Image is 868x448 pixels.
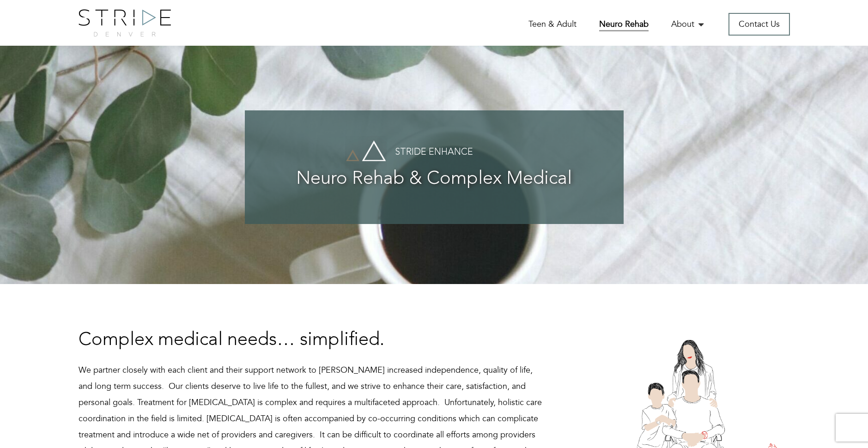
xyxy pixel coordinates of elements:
span: We partner closely with each client and their support network to [PERSON_NAME] increased independ... [79,364,533,408]
h3: Complex medical needs… simplified. [79,330,548,351]
a: About [671,18,706,30]
a: Neuro Rehab [599,18,649,31]
h3: Neuro Rehab & Complex Medical [263,169,605,189]
a: Contact Us [728,13,790,36]
a: Teen & Adult [528,18,577,30]
img: logo.png [79,9,171,36]
h4: Stride Enhance [263,147,605,157]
